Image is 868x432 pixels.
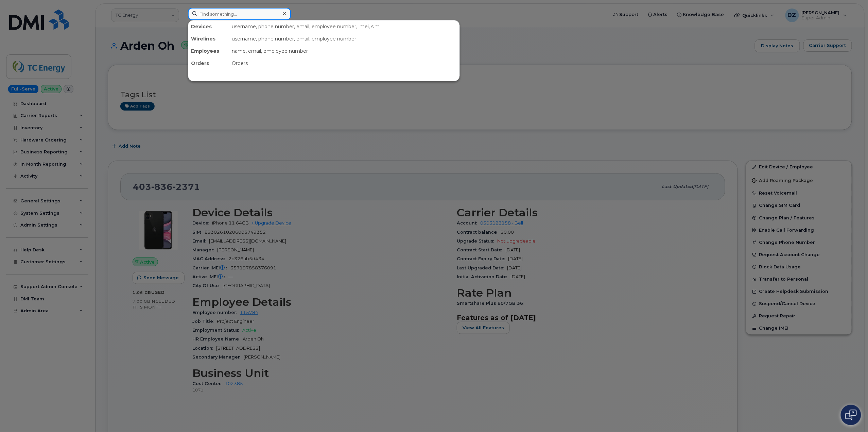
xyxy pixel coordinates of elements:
[229,57,459,69] div: Orders
[188,57,229,69] div: Orders
[229,33,459,45] div: username, phone number, email, employee number
[229,45,459,57] div: name, email, employee number
[188,45,229,57] div: Employees
[188,33,229,45] div: Wirelines
[229,20,459,33] div: username, phone number, email, employee number, imei, sim
[845,410,857,420] img: Open chat
[188,20,229,33] div: Devices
